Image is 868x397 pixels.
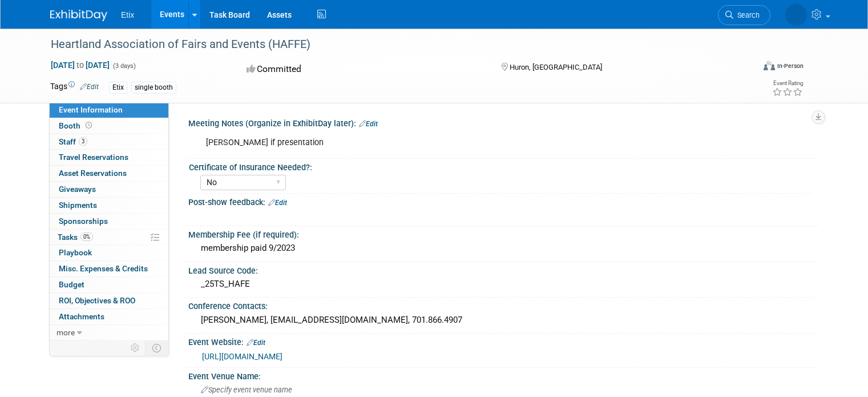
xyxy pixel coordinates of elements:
div: Event Format [692,59,804,77]
div: Committed [243,59,483,79]
a: ROI, Objectives & ROO [50,293,168,308]
a: Search [718,5,770,25]
div: Heartland Association of Fairs and Events (HAFFE) [47,34,740,55]
a: Staff3 [50,134,168,150]
div: single booth [131,82,176,94]
div: [PERSON_NAME] if presentation [198,131,696,154]
span: Asset Reservations [59,169,127,178]
a: Event Information [50,102,168,118]
span: Huron, [GEOGRAPHIC_DATA] [510,63,602,71]
span: [DATE] [DATE] [50,60,110,70]
span: Attachments [59,312,104,321]
a: Tasks0% [50,230,168,245]
div: _25TS_HAFE [197,275,809,293]
div: Etix [109,82,127,94]
span: Etix [121,10,134,19]
div: membership paid 9/2023 [197,239,809,257]
a: Giveaways [50,182,168,197]
span: Tasks [58,232,93,242]
a: Edit [80,83,99,91]
a: Playbook [50,245,168,260]
td: Personalize Event Tab Strip [126,340,146,355]
a: Edit [359,120,378,128]
a: Budget [50,277,168,292]
td: Toggle Event Tabs [146,340,169,355]
span: Budget [59,280,84,289]
div: Meeting Notes (Organize in ExhibitDay later): [188,115,818,130]
div: Conference Contacts: [188,298,818,312]
div: Membership Fee (if required): [188,226,818,240]
span: Booth [59,121,94,130]
span: Sponsorships [59,216,108,226]
span: Shipments [59,200,97,210]
img: Amy Meyer [785,4,807,26]
img: Format-Inperson.png [764,61,775,70]
span: Misc. Expenses & Credits [59,264,148,273]
span: (3 days) [112,62,136,70]
span: Specify event venue name [201,386,292,394]
div: [PERSON_NAME], [EMAIL_ADDRESS][DOMAIN_NAME], 701.866.4907 [197,311,809,329]
a: Booth [50,118,168,134]
span: 3 [79,137,87,146]
a: Shipments [50,198,168,213]
img: ExhibitDay [50,10,107,21]
div: Event Venue Name: [188,368,818,382]
span: Giveaways [59,185,96,194]
div: In-Person [777,62,804,70]
span: more [56,328,75,337]
a: Sponsorships [50,214,168,229]
span: Event Information [59,105,123,114]
a: Attachments [50,309,168,324]
div: Post-show feedback: [188,194,818,208]
span: Booth not reserved yet [83,121,94,130]
span: ROI, Objectives & ROO [59,296,135,305]
a: Edit [247,339,265,347]
div: Certificate of Insurance Needed?: [189,159,813,173]
span: Staff [59,137,87,146]
a: Asset Reservations [50,166,168,181]
a: Travel Reservations [50,150,168,165]
td: Tags [50,81,99,94]
span: Playbook [59,248,92,257]
a: [URL][DOMAIN_NAME] [202,352,282,361]
span: 0% [80,232,93,241]
a: more [50,325,168,340]
a: Misc. Expenses & Credits [50,261,168,276]
div: Event Website: [188,334,818,348]
div: Lead Source Code: [188,262,818,276]
div: Event Rating [772,81,803,86]
span: Travel Reservations [59,153,128,162]
a: Edit [268,199,287,207]
span: to [75,61,86,70]
span: Search [733,11,760,19]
